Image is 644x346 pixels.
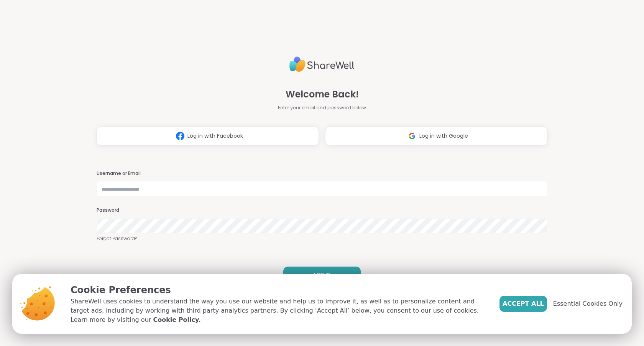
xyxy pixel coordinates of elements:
[289,53,355,75] img: ShareWell Logo
[97,207,547,214] h3: Password
[278,104,366,111] span: Enter your email and password below
[71,297,487,325] p: ShareWell uses cookies to understand the way you use our website and help us to improve it, as we...
[553,299,623,308] span: Essential Cookies Only
[405,129,419,143] img: ShareWell Logomark
[314,271,330,278] span: LOG IN
[97,235,547,242] a: Forgot Password?
[503,299,544,308] span: Accept All
[71,283,487,297] p: Cookie Preferences
[286,87,359,101] span: Welcome Back!
[283,267,361,283] button: LOG IN
[153,315,200,325] a: Cookie Policy.
[187,132,243,140] span: Log in with Facebook
[173,129,187,143] img: ShareWell Logomark
[97,127,319,146] button: Log in with Facebook
[419,132,468,140] span: Log in with Google
[499,296,547,312] button: Accept All
[97,170,547,177] h3: Username or Email
[325,127,547,146] button: Log in with Google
